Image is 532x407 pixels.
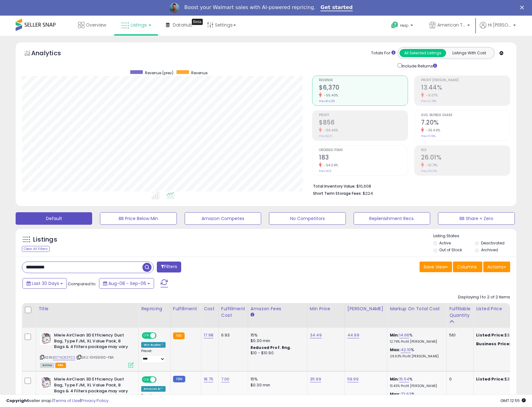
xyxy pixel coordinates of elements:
button: Save View [420,262,452,272]
span: 2025-10-7 12:55 GMT [500,398,526,404]
div: % [390,391,442,403]
button: Last 30 Days [22,278,67,289]
b: Short Term Storage Fees: [313,191,362,196]
small: Prev: 403 [319,169,331,173]
a: 7.00 [221,376,230,382]
b: Total Inventory Value: [313,184,355,189]
h2: $856 [319,119,408,127]
button: All Selected Listings [400,49,446,57]
small: Amazon Fees. [251,312,254,318]
label: Archived [481,247,498,253]
span: Profit [PERSON_NAME] [421,79,510,82]
span: ROI [421,149,510,152]
span: Hi [PERSON_NAME] [488,22,511,28]
small: Prev: $2,111 [319,134,332,138]
button: Aug-08 - Sep-06 [99,278,154,289]
button: Listings With Cost [446,49,492,57]
span: Revenue [191,70,207,76]
span: Revenue [319,79,408,82]
div: Include Returns [393,62,445,69]
small: Prev: $14,281 [319,99,335,103]
p: 12.79% Profit [PERSON_NAME] [390,340,442,344]
label: Out of Stock [439,247,462,253]
span: | SKU: 10455190-FBA [76,355,114,360]
div: $35.99 [476,376,528,382]
button: No Competitors [269,212,346,225]
a: Listings [116,16,156,34]
div: % [390,347,442,359]
div: $36.49 [476,341,528,347]
span: Columns [457,264,477,270]
a: 44.99 [347,332,359,338]
small: Prev: 29.13% [421,169,437,173]
h2: 26.01% [421,154,510,162]
a: Hi [PERSON_NAME] [480,22,516,36]
label: Active [439,240,451,246]
div: Preset: [141,349,166,363]
div: 15% [251,332,302,338]
a: Terms of Use [53,398,80,404]
a: Overview [73,16,111,34]
div: Tooltip anchor [192,19,203,25]
i: Get Help [391,21,399,29]
div: $10 - $10.90 [251,351,302,356]
small: FBA [173,332,185,339]
b: Min: [390,332,399,338]
small: FBM [173,376,185,382]
span: OFF [156,333,166,338]
a: Privacy Policy [81,398,108,404]
span: Help [400,23,409,28]
a: 15.54 [399,376,410,382]
small: Prev: 14.78% [421,99,436,103]
span: ON [142,377,150,382]
b: Miele AirClean 3D Efficiency Dust Bag, Type FJM, XL Value Pack, 8 Bags & 4 Filters package may vary [54,332,130,351]
b: Max: [390,347,401,353]
a: 59.99 [347,376,359,382]
h2: $6,370 [319,84,408,92]
span: $224 [363,190,373,196]
span: All listings currently available for purchase on Amazon [40,363,54,368]
div: $34.49 [476,332,528,338]
div: Boost your Walmart sales with AI-powered repricing. [184,4,316,11]
small: -9.07% [424,93,438,98]
a: 34.49 [310,332,322,338]
span: Listings [131,22,147,28]
div: % [390,376,442,388]
div: Win BuyBox * [141,342,166,348]
li: $10,608 [313,182,505,189]
div: Title [38,306,136,312]
div: Listed Price [476,306,530,312]
a: DataHub [161,16,197,34]
div: 561 [449,332,469,338]
small: Prev: 11.19% [421,134,435,138]
span: Last 30 Days [32,280,59,287]
button: Actions [483,262,510,272]
button: Amazon Competes [185,212,261,225]
a: 35.99 [310,376,321,382]
div: Amazon AI * [141,386,166,392]
span: OFF [156,377,166,382]
small: -59.46% [322,128,338,133]
b: Reduced Prof. Rng. [251,345,291,350]
span: DataHub [173,22,192,28]
th: The percentage added to the cost of goods (COGS) that forms the calculator for Min & Max prices. [387,303,447,328]
div: $0.30 min [251,382,302,388]
h2: 13.44% [421,84,510,92]
div: [PERSON_NAME] [347,306,385,312]
div: Fulfillment [173,306,198,312]
div: Fulfillment Cost [221,306,245,319]
b: Min: [390,376,399,382]
a: Help [386,17,419,36]
div: Markup on Total Cost [390,306,444,312]
p: Listing States: [433,233,516,239]
div: Displaying 1 to 2 of 2 items [458,294,510,300]
h5: Analytics [31,49,73,59]
div: Repricing [141,306,168,312]
button: BB Price Below Min [100,212,177,225]
span: ON [142,333,150,338]
strong: Copyright [6,398,29,404]
a: B07NQRZP2S [53,355,75,360]
p: 13.45% Profit [PERSON_NAME] [390,384,442,388]
b: Max: [390,391,401,397]
div: 6.93 [221,332,243,338]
